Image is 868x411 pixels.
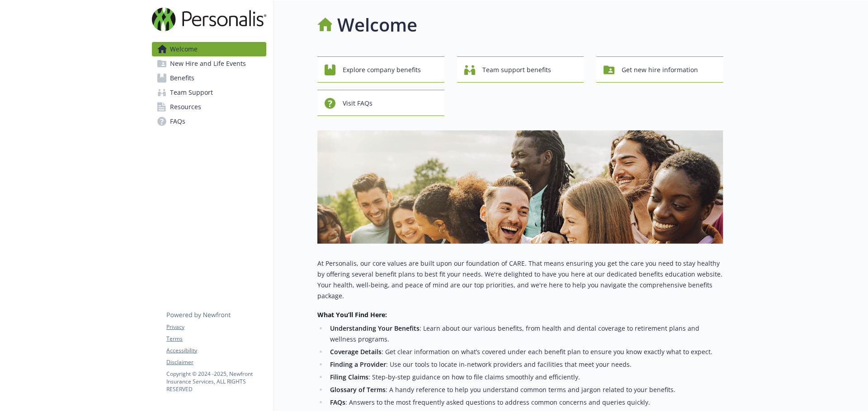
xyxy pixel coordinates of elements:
[170,56,246,71] span: New Hire and Life Events
[152,114,266,129] a: FAQs
[170,42,198,56] span: Welcome
[330,398,345,406] strong: FAQs
[327,372,723,383] li: : Step-by-step guidance on how to file claims smoothly and efficiently.
[330,385,386,394] strong: Glossary of Terms
[152,56,266,71] a: New Hire and Life Events
[317,130,723,244] img: overview page banner
[166,346,266,355] a: Accessibility
[166,335,266,343] a: Terms
[166,370,266,393] p: Copyright © 2024 - 2025 , Newfront Insurance Services, ALL RIGHTS RESERVED
[343,95,373,112] span: Visit FAQs
[457,56,584,83] button: Team support benefits
[327,397,723,408] li: : Answers to the most frequently asked questions to address common concerns and queries quickly.
[152,100,266,114] a: Resources
[327,346,723,357] li: : Get clear information on what’s covered under each benefit plan to ensure you know exactly what...
[596,56,723,83] button: Get new hire information
[327,323,723,345] li: : Learn about our various benefits, from health and dental coverage to retirement plans and welln...
[327,359,723,370] li: : Use our tools to locate in-network providers and facilities that meet your needs.
[317,310,387,319] strong: What You’ll Find Here:
[622,61,698,79] span: Get new hire information
[317,90,444,116] button: Visit FAQs
[317,258,723,301] p: At Personalis, our core values are built upon our foundation of CARE. That means ensuring you get...
[170,114,185,129] span: FAQs
[152,85,266,100] a: Team Support
[170,85,213,100] span: Team Support
[482,61,551,79] span: Team support benefits
[327,384,723,395] li: : A handy reference to help you understand common terms and jargon related to your benefits.
[152,71,266,85] a: Benefits
[330,347,382,356] strong: Coverage Details
[343,61,421,79] span: Explore company benefits
[170,71,194,85] span: Benefits
[330,360,386,369] strong: Finding a Provider
[330,324,420,332] strong: Understanding Your Benefits
[166,358,266,366] a: Disclaimer
[330,373,368,381] strong: Filing Claims
[337,11,417,38] h1: Welcome
[166,323,266,331] a: Privacy
[317,56,444,83] button: Explore company benefits
[170,100,201,114] span: Resources
[152,42,266,56] a: Welcome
